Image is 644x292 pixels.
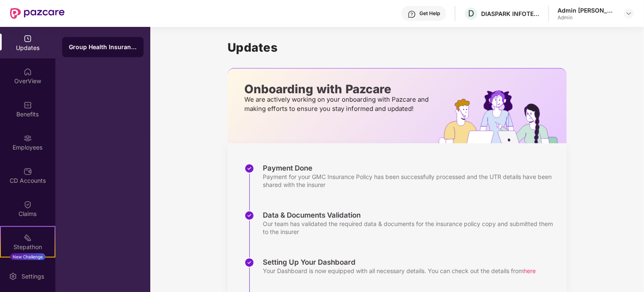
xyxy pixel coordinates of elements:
[24,134,32,142] img: svg+xml;base64,PHN2ZyBpZD0iRW1wbG95ZWVzIiB4bWxucz0iaHR0cDovL3d3dy53My5vcmcvMjAwMC9zdmciIHdpZHRoPS...
[558,14,616,21] div: Admin
[228,40,567,55] h1: Updates
[263,258,536,267] div: Setting Up Your Dashboard
[263,267,536,275] div: Your Dashboard is now equipped with all necessary details. You can check out the details from
[558,6,616,14] div: Admin [PERSON_NAME]
[469,8,474,18] span: D
[9,272,17,281] img: svg+xml;base64,PHN2ZyBpZD0iU2V0dGluZy0yMHgyMCIgeG1sbnM9Imh0dHA6Ly93d3cudzMub3JnLzIwMDAvc3ZnIiB3aW...
[24,167,32,176] img: svg+xml;base64,PHN2ZyBpZD0iQ0RfQWNjb3VudHMiIGRhdGEtbmFtZT0iQ0QgQWNjb3VudHMiIHhtbG5zPSJodHRwOi8vd3...
[408,10,416,18] img: svg+xml;base64,PHN2ZyBpZD0iSGVscC0zMngzMiIgeG1sbnM9Imh0dHA6Ly93d3cudzMub3JnLzIwMDAvc3ZnIiB3aWR0aD...
[244,258,254,268] img: svg+xml;base64,PHN2ZyBpZD0iU3RlcC1Eb25lLTMyeDMyIiB4bWxucz0iaHR0cDovL3d3dy53My5vcmcvMjAwMC9zdmciIH...
[263,173,558,189] div: Payment for your GMC Insurance Policy has been successfully processed and the UTR details have be...
[1,243,55,251] div: Stepathon
[263,163,558,173] div: Payment Done
[24,101,32,109] img: svg+xml;base64,PHN2ZyBpZD0iQmVuZWZpdHMiIHhtbG5zPSJodHRwOi8vd3d3LnczLm9yZy8yMDAwL3N2ZyIgd2lkdGg9Ij...
[263,210,558,220] div: Data & Documents Validation
[24,234,32,242] img: svg+xml;base64,PHN2ZyB4bWxucz0iaHR0cDovL3d3dy53My5vcmcvMjAwMC9zdmciIHdpZHRoPSIyMSIgaGVpZ2h0PSIyMC...
[69,43,137,51] div: Group Health Insurance
[524,267,536,274] span: here
[439,90,567,143] img: hrOnboarding
[24,34,32,43] img: svg+xml;base64,PHN2ZyBpZD0iVXBkYXRlZCIgeG1sbnM9Imh0dHA6Ly93d3cudzMub3JnLzIwMDAvc3ZnIiB3aWR0aD0iMj...
[19,272,47,281] div: Settings
[10,8,65,19] img: New Pazcare Logo
[244,95,431,113] p: We are actively working on your onboarding with Pazcare and making efforts to ensure you stay inf...
[244,163,254,174] img: svg+xml;base64,PHN2ZyBpZD0iU3RlcC1Eb25lLTMyeDMyIiB4bWxucz0iaHR0cDovL3d3dy53My5vcmcvMjAwMC9zdmciIH...
[10,253,45,260] div: New Challenge
[481,10,540,18] div: DIASPARK INFOTECH PRIVATE LIMITED
[24,68,32,76] img: svg+xml;base64,PHN2ZyBpZD0iSG9tZSIgeG1sbnM9Imh0dHA6Ly93d3cudzMub3JnLzIwMDAvc3ZnIiB3aWR0aD0iMjAiIG...
[263,220,558,236] div: Our team has validated the required data & documents for the insurance policy copy and submitted ...
[244,85,431,93] p: Onboarding with Pazcare
[626,10,632,17] img: svg+xml;base64,PHN2ZyBpZD0iRHJvcGRvd24tMzJ4MzIiIHhtbG5zPSJodHRwOi8vd3d3LnczLm9yZy8yMDAwL3N2ZyIgd2...
[24,200,32,209] img: svg+xml;base64,PHN2ZyBpZD0iQ2xhaW0iIHhtbG5zPSJodHRwOi8vd3d3LnczLm9yZy8yMDAwL3N2ZyIgd2lkdGg9IjIwIi...
[244,210,254,221] img: svg+xml;base64,PHN2ZyBpZD0iU3RlcC1Eb25lLTMyeDMyIiB4bWxucz0iaHR0cDovL3d3dy53My5vcmcvMjAwMC9zdmciIH...
[419,10,440,17] div: Get Help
